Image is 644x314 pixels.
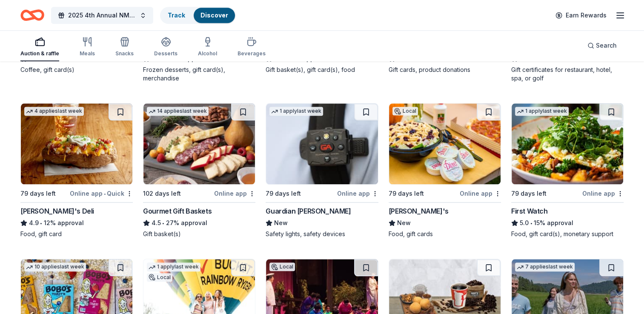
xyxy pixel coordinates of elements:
[20,230,133,238] div: Food, gift card
[238,33,266,61] button: Beverages
[511,230,624,238] div: Food, gift card(s), monetary support
[392,107,418,115] div: Local
[21,103,132,184] img: Image for Jason's Deli
[168,11,185,19] a: Track
[20,188,56,199] div: 79 days left
[143,206,212,216] div: Gourmet Gift Baskets
[511,206,548,216] div: First Watch
[51,7,153,24] button: 2025 4th Annual NMAEYC Snowball Gala
[511,103,624,238] a: Image for First Watch1 applylast week79 days leftOnline appFirst Watch5.0•15% approvalFood, gift ...
[143,230,255,238] div: Gift basket(s)
[147,107,209,116] div: 14 applies last week
[274,218,288,228] span: New
[269,107,323,116] div: 1 apply last week
[511,66,624,83] div: Gift certificates for restaurant, hotel, spa, or golf
[460,188,501,199] div: Online app
[24,107,84,116] div: 4 applies last week
[115,50,134,57] div: Snacks
[582,188,624,199] div: Online app
[389,230,501,238] div: Food, gift cards
[20,218,133,228] div: 12% approval
[512,103,623,184] img: Image for First Watch
[530,220,532,226] span: •
[269,263,295,271] div: Local
[24,263,86,271] div: 10 applies last week
[143,103,255,184] img: Image for Gourmet Gift Baskets
[115,33,134,61] button: Snacks
[20,50,59,57] div: Auction & raffle
[198,33,217,61] button: Alcohol
[20,5,44,25] a: Home
[266,103,378,184] img: Image for Guardian Angel Device
[337,188,378,199] div: Online app
[214,188,255,199] div: Online app
[389,188,424,199] div: 79 days left
[29,218,39,228] span: 4.9
[520,218,529,228] span: 5.0
[550,8,612,23] a: Earn Rewards
[389,103,501,184] img: Image for Dion's
[152,218,161,228] span: 4.5
[20,33,59,61] button: Auction & raffle
[167,55,169,62] span: •
[511,188,547,199] div: 79 days left
[20,66,133,74] div: Coffee, gift card(s)
[266,66,378,74] div: Gift basket(s), gift card(s), food
[200,11,228,19] a: Discover
[266,103,378,238] a: Image for Guardian Angel Device1 applylast week79 days leftOnline appGuardian [PERSON_NAME]NewSaf...
[266,230,378,238] div: Safety lights, safety devices
[266,206,351,216] div: Guardian [PERSON_NAME]
[143,66,255,83] div: Frozen desserts, gift card(s), merchandise
[68,10,136,20] span: 2025 4th Annual NMAEYC Snowball Gala
[20,206,94,216] div: [PERSON_NAME]'s Deli
[389,206,449,216] div: [PERSON_NAME]'s
[515,107,569,116] div: 1 apply last week
[515,263,575,271] div: 7 applies last week
[286,55,288,62] span: •
[160,7,236,24] button: TrackDiscover
[143,188,181,199] div: 102 days left
[147,273,172,282] div: Local
[154,33,177,61] button: Desserts
[389,103,501,238] a: Image for Dion'sLocal79 days leftOnline app[PERSON_NAME]'sNewFood, gift cards
[154,50,177,57] div: Desserts
[198,50,217,57] div: Alcohol
[163,220,165,226] span: •
[20,103,133,238] a: Image for Jason's Deli4 applieslast week79 days leftOnline app•Quick[PERSON_NAME]'s Deli4.9•12% a...
[143,218,255,228] div: 27% approval
[70,188,133,199] div: Online app Quick
[581,37,624,54] button: Search
[397,218,411,228] span: New
[143,103,255,238] a: Image for Gourmet Gift Baskets14 applieslast week102 days leftOnline appGourmet Gift Baskets4.5•2...
[80,50,95,57] div: Meals
[80,33,95,61] button: Meals
[596,40,617,51] span: Search
[238,50,266,57] div: Beverages
[511,218,624,228] div: 15% approval
[147,263,200,271] div: 1 apply last week
[389,66,501,74] div: Gift cards, product donations
[104,190,106,197] span: •
[266,188,301,199] div: 79 days left
[40,220,42,226] span: •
